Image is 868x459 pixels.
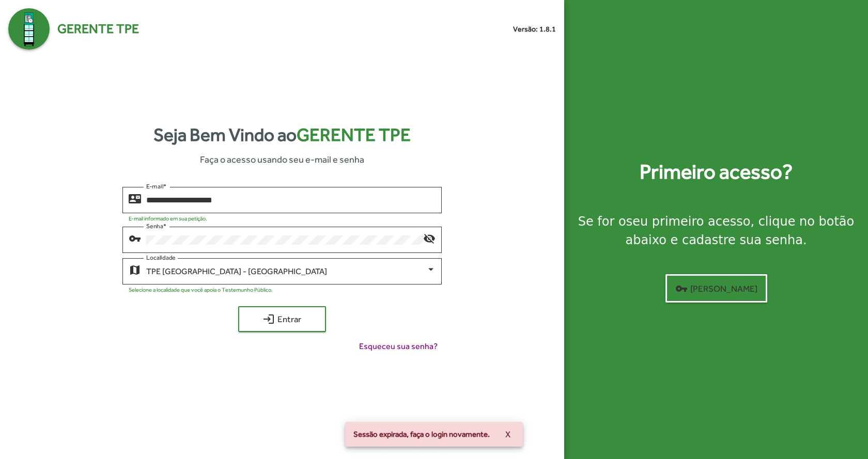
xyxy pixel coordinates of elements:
[129,232,141,244] mat-icon: vpn_key
[353,429,490,439] span: Sessão expirada, faça o login novamente.
[505,425,510,444] span: X
[640,156,793,187] strong: Primeiro acesso?
[513,24,556,35] small: Versão: 1.8.1
[57,19,139,39] span: Gerente TPE
[577,212,856,249] div: Se for o , clique no botão abaixo e cadastre sua senha.
[423,232,436,244] mat-icon: visibility_off
[262,313,275,325] mat-icon: login
[497,425,519,444] button: X
[129,215,207,221] mat-hint: E-mail informado em sua petição.
[200,152,364,166] span: Faça o acesso usando seu e-mail e senha
[8,8,50,50] img: Logo Gerente
[129,263,141,276] mat-icon: map
[297,124,411,145] span: Gerente TPE
[675,279,757,298] span: [PERSON_NAME]
[238,306,326,332] button: Entrar
[146,266,327,276] span: TPE [GEOGRAPHIC_DATA] - [GEOGRAPHIC_DATA]
[247,310,317,328] span: Entrar
[153,121,411,149] strong: Seja Bem Vindo ao
[129,287,273,293] mat-hint: Selecione a localidade que você apoia o Testemunho Público.
[665,274,767,303] button: [PERSON_NAME]
[129,192,141,204] mat-icon: contact_mail
[675,282,688,295] mat-icon: vpn_key
[359,340,438,353] span: Esqueceu sua senha?
[626,214,751,229] strong: seu primeiro acesso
